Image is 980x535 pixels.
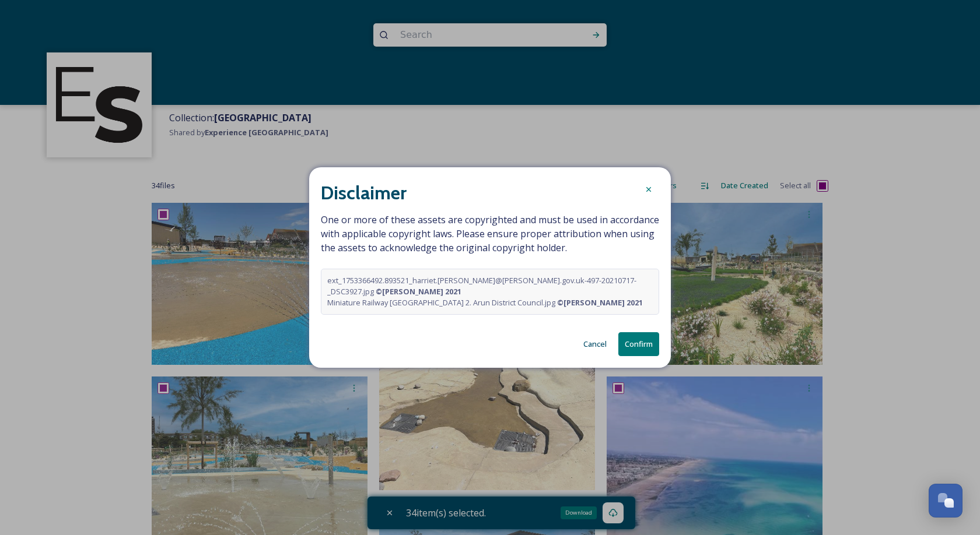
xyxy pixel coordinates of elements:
[327,275,653,297] span: ext_1753366492.893521_harriet.[PERSON_NAME]@[PERSON_NAME].gov.uk-497-20210717-_DSC3927.jpg
[557,297,643,308] strong: © [PERSON_NAME] 2021
[327,297,643,308] span: Miniature Railway [GEOGRAPHIC_DATA] 2. Arun District Council.jpg
[929,484,963,518] button: Open Chat
[618,332,659,356] button: Confirm
[577,333,612,356] button: Cancel
[376,286,461,297] strong: © [PERSON_NAME] 2021
[321,179,407,207] h2: Disclaimer
[321,213,659,315] span: One or more of these assets are copyrighted and must be used in accordance with applicable copyri...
